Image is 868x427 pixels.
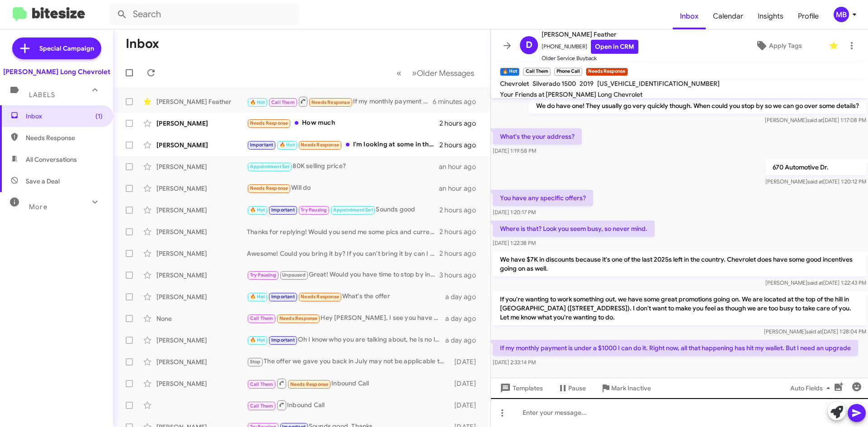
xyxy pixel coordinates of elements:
span: [DATE] 1:20:17 PM [493,209,536,216]
span: Apply Tags [769,38,802,54]
div: Oh I know who you are talking about, he is no longer with the dealership. I'm sorry about the bad... [247,335,445,345]
span: Call Them [250,315,274,321]
span: Labels [29,91,55,99]
button: Next [406,64,480,82]
small: 🔥 Hot [500,68,519,76]
div: [PERSON_NAME] [156,119,247,128]
div: [DATE] [450,379,483,388]
span: 2019 [580,80,594,88]
span: Needs Response [279,315,318,321]
span: Appointment Set [333,207,373,213]
div: [PERSON_NAME] [156,271,247,280]
span: Important [271,294,295,300]
span: Needs Response [250,120,288,126]
div: a day ago [445,292,483,301]
span: Your Friends at [PERSON_NAME] Long Chevrolet [500,90,642,99]
span: « [396,67,401,79]
span: (1) [95,112,103,121]
p: What's the your address? [493,128,582,145]
span: Needs Response [301,294,339,300]
span: [DATE] 1:19:58 PM [493,147,536,154]
span: [DATE] 1:22:38 PM [493,239,536,246]
div: 2 hours ago [439,141,483,150]
span: Unpaused [282,272,306,278]
div: 80K selling price? [247,161,439,172]
a: Inbox [673,3,706,29]
div: a day ago [445,336,483,345]
small: Call Them [523,68,550,76]
span: Auto Fields [790,380,834,396]
div: [DATE] [450,357,483,366]
div: The offer we gave you back in July may not be applicable to your vehicle currently as values chan... [247,357,450,367]
span: [DATE] 2:33:14 PM [493,359,536,366]
span: said at [807,279,823,286]
div: Will do [247,183,439,193]
a: Open in CRM [591,40,638,54]
div: Sounds good [247,205,439,215]
input: Search [109,4,299,25]
span: More [29,203,47,211]
span: [PERSON_NAME] [DATE] 1:17:08 PM [765,117,866,123]
div: 3 hours ago [439,271,483,280]
div: an hour ago [439,162,483,171]
span: Older Messages [417,68,474,78]
span: Needs Response [26,133,103,142]
div: If my monthly payment is under a $1000 I can do it. Right now, all that happening has hit my wall... [247,96,433,107]
span: 🔥 Hot [250,207,265,213]
span: Inbox [26,112,103,121]
span: 🔥 Hot [250,99,265,105]
span: Appointment Set [250,164,290,169]
span: Templates [498,380,543,396]
div: 2 hours ago [439,206,483,215]
p: You have any specific offers? [493,190,593,206]
span: Chevrolet [500,80,529,88]
span: Insights [750,3,791,29]
span: said at [806,328,822,335]
span: 🔥 Hot [250,294,265,300]
div: Hey [PERSON_NAME], I see you have 5 coming in. When these all land give me a call and we can work... [247,313,445,324]
small: Needs Response [586,68,627,76]
div: None [156,314,247,323]
span: Important [250,142,274,148]
div: [PERSON_NAME] [156,206,247,215]
div: What's the offer [247,291,445,302]
div: 2 hours ago [439,249,483,258]
div: [PERSON_NAME] Feather [156,97,247,106]
small: Phone Call [554,68,582,76]
span: Try Pausing [301,207,327,213]
span: Needs Response [301,142,339,148]
span: Silverado 1500 [533,80,576,88]
div: Inbound Call [247,378,450,389]
div: a day ago [445,314,483,323]
div: [PERSON_NAME] [156,336,247,345]
span: Call Them [250,381,274,387]
span: » [412,67,417,79]
div: [PERSON_NAME] Long Chevrolet [3,67,110,76]
p: If my monthly payment is under a $1000 I can do it. Right now, all that happening has hit my wall... [493,340,858,356]
span: Stop [250,359,261,365]
span: Needs Response [311,99,350,105]
div: Great! Would you have time to stop by in the upcoming days so I could give you an offer? [247,270,439,280]
span: All Conversations [26,155,77,164]
p: We have $7K in discounts because it's one of the last 2025s left in the country. Chevrolet does h... [493,251,866,277]
span: Call Them [271,99,295,105]
p: 670 Automotive Dr. [765,159,866,175]
span: Profile [791,3,826,29]
div: [PERSON_NAME] [156,227,247,236]
span: [PERSON_NAME] Feather [542,29,638,40]
div: 2 hours ago [439,119,483,128]
div: [PERSON_NAME] [156,162,247,171]
nav: Page navigation example [392,64,480,82]
p: If you're wanting to work something out, we have some great promotions going on. We are located a... [493,291,866,325]
div: [PERSON_NAME] [156,249,247,258]
p: Where is that? Look you seem busy, so never mind. [493,221,655,237]
span: Older Service Buyback [542,54,638,63]
button: Auto Fields [783,380,841,396]
span: 🔥 Hot [279,142,295,148]
button: Previous [391,64,407,82]
button: MB [826,7,858,22]
div: Awesome! Could you bring it by? If you can't bring it by can I get some pictures regarding the co... [247,249,439,258]
button: Apply Tags [732,38,825,54]
div: an hour ago [439,184,483,193]
div: [PERSON_NAME] [156,141,247,150]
